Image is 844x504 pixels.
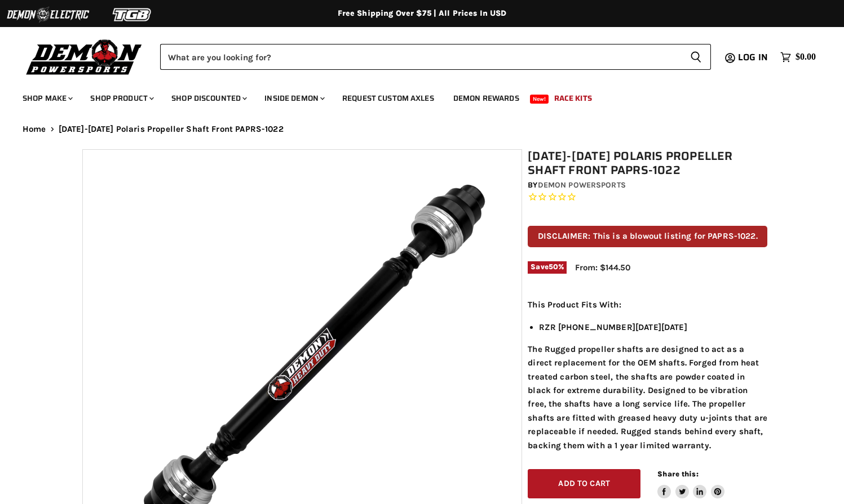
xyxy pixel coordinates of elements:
[549,262,558,271] span: 50
[738,50,768,64] span: Log in
[163,87,254,110] a: Shop Discounted
[775,49,821,65] a: $0.00
[657,470,698,478] span: Share this:
[528,469,640,499] button: Add to cart
[334,87,443,110] a: Request Custom Axles
[14,82,813,110] ul: Main menu
[733,52,775,63] a: Log in
[23,124,46,134] a: Home
[528,191,767,203] span: Rated 0.0 out of 5 stars 0 reviews
[528,261,567,274] span: Save %
[528,298,767,311] p: This Product Fits With:
[575,262,630,273] span: From: $144.50
[160,44,681,70] input: Search
[445,87,528,110] a: Demon Rewards
[59,124,284,134] span: [DATE]-[DATE] Polaris Propeller Shaft Front PAPRS-1022
[530,95,549,104] span: New!
[90,4,175,25] img: TGB Logo 2
[256,87,332,110] a: Inside Demon
[681,44,711,70] button: Search
[796,52,816,63] span: $0.00
[14,87,79,110] a: Shop Make
[538,180,626,190] a: Demon Powersports
[528,149,767,177] h1: [DATE]-[DATE] Polaris Propeller Shaft Front PAPRS-1022
[6,4,90,25] img: Demon Electric Logo 2
[160,44,711,70] form: Product
[539,320,767,334] li: RZR [PHONE_NUMBER][DATE][DATE]
[528,298,767,452] div: The Rugged propeller shafts are designed to act as a direct replacement for the OEM shafts. Forge...
[657,469,724,499] aside: Share this:
[528,226,767,247] p: DISCLAIMER: This is a blowout listing for PAPRS-1022.
[23,37,146,77] img: Demon Powersports
[528,179,767,191] div: by
[546,87,600,110] a: Race Kits
[82,87,161,110] a: Shop Product
[558,479,610,488] span: Add to cart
